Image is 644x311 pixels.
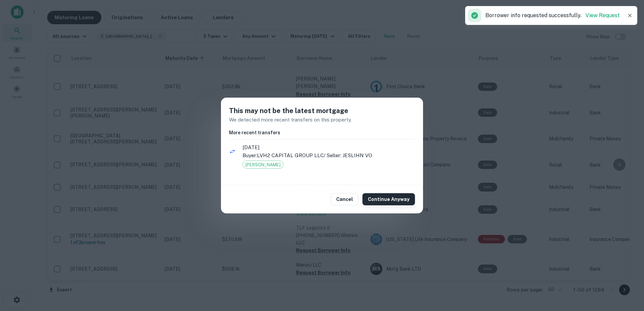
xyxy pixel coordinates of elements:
[229,106,415,116] h5: This may not be the latest mortgage
[243,151,415,160] p: Buyer: LVH2 CAPITAL GROUP LLC / Seller: JESLIHN VO
[362,193,415,205] button: Continue Anyway
[243,143,415,151] span: [DATE]
[229,129,415,136] h6: More recent transfers
[331,193,358,205] button: Cancel
[485,11,620,20] p: Borrower info requested successfully.
[585,12,620,19] a: View Request
[243,161,284,169] div: Grant Deed
[610,257,644,289] iframe: Chat Widget
[229,116,415,124] p: We detected more recent transfers on this property.
[243,162,283,168] span: [PERSON_NAME]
